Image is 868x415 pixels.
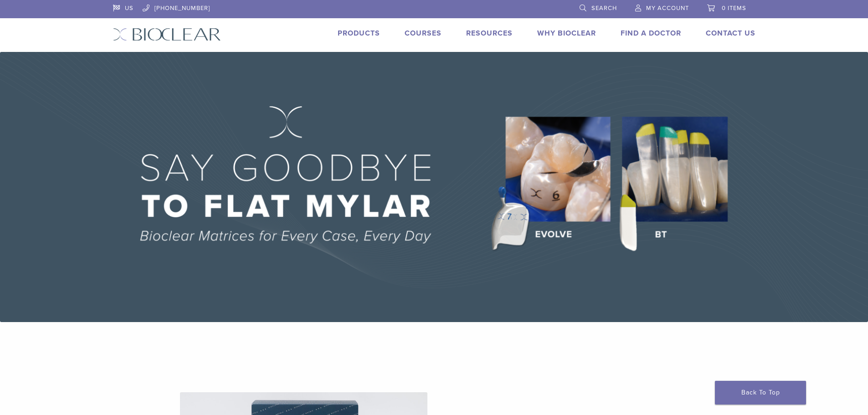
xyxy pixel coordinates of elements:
[338,29,380,38] a: Products
[537,29,596,38] a: Why Bioclear
[646,5,689,12] span: My Account
[591,5,617,12] span: Search
[722,5,746,12] span: 0 items
[621,29,681,38] a: Find A Doctor
[466,29,513,38] a: Resources
[405,29,442,38] a: Courses
[113,28,221,41] img: Bioclear
[706,29,755,38] a: Contact Us
[715,381,806,405] a: Back To Top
